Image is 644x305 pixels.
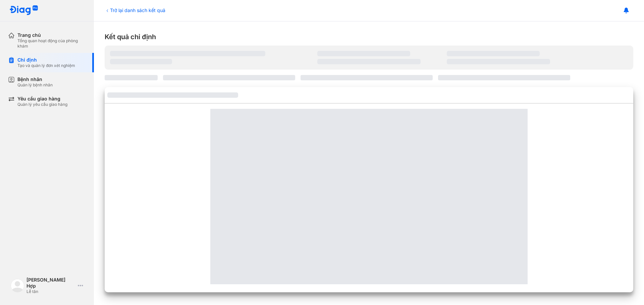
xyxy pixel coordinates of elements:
div: Trang chủ [17,32,86,38]
img: logo [11,279,24,292]
div: Lễ tân [26,289,75,294]
div: Trở lại danh sách kết quả [105,7,165,14]
div: Quản lý yêu cầu giao hàng [17,102,67,107]
div: Tạo và quản lý đơn xét nghiệm [17,63,75,68]
div: Kết quả chỉ định [105,32,633,42]
div: Chỉ định [17,57,75,63]
div: [PERSON_NAME] Hợp [26,277,75,289]
div: Yêu cầu giao hàng [17,96,67,102]
div: Tổng quan hoạt động của phòng khám [17,38,86,49]
div: Bệnh nhân [17,76,53,82]
img: logo [9,5,38,16]
div: Quản lý bệnh nhân [17,82,53,88]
